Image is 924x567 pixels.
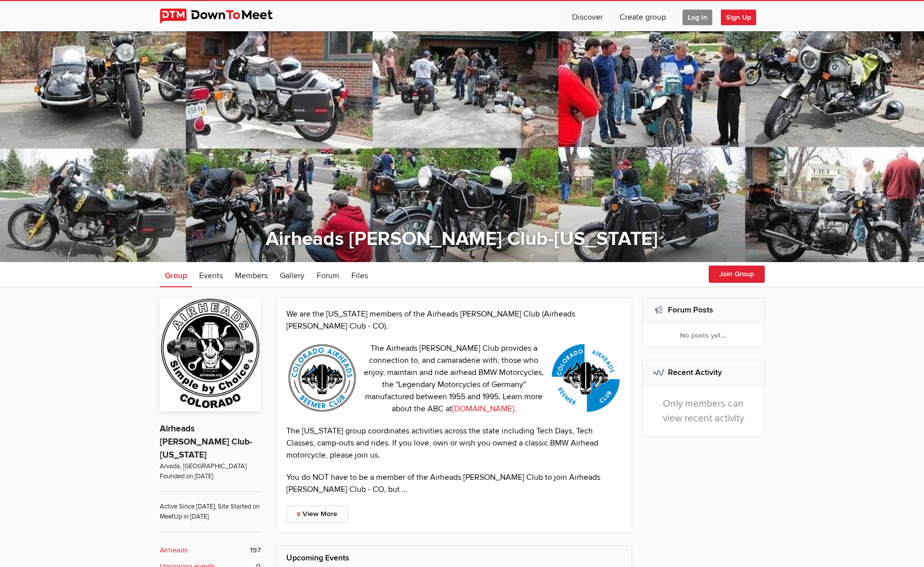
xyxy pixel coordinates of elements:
[364,343,544,414] span: The Airheads [PERSON_NAME] Club provides a connection to, and camaraderie with, those who enjoy, ...
[160,491,261,522] span: Active Since [DATE]; Site Started on MeetUp in [DATE]
[564,1,611,31] a: Discover
[280,271,304,281] span: Gallery
[452,404,514,414] a: [DOMAIN_NAME]
[194,262,228,287] a: Events
[317,271,339,281] span: Forum
[286,308,622,332] p: We are the [US_STATE] members of the Airheads [PERSON_NAME] Club (Airheads [PERSON_NAME] Club - CO).
[275,262,310,287] a: Gallery
[235,271,268,281] span: Members
[286,471,622,495] p: You do NOT have to be a member of the Airheads [PERSON_NAME] Club to join Airheads [PERSON_NAME] ...
[611,1,674,31] a: Create group
[312,262,344,287] a: Forum
[160,545,188,556] b: Airheads
[250,545,261,556] span: 197
[721,10,756,25] span: Sign Up
[709,266,765,283] button: Join Group
[351,271,368,281] span: Files
[160,262,192,287] a: Group
[643,386,764,437] div: Only members can view recent activity
[160,9,288,24] img: DownToMeet
[199,271,223,281] span: Events
[165,271,187,281] span: Group
[160,472,261,481] span: Founded on [DATE]
[346,262,373,287] a: Files
[653,360,754,385] h2: Recent Activity
[160,545,261,556] a: Airheads 197
[160,462,261,471] span: Arvada, [GEOGRAPHIC_DATA]
[286,506,348,523] a: View More
[286,425,622,461] p: The [US_STATE] group coordinates activities across the state including Tech Days, Tech Classes, c...
[668,305,713,315] a: Forum Posts
[160,297,261,411] img: Airheads Beemer Club-Colorado
[683,10,712,25] span: Log In
[643,323,764,347] div: No posts yet...
[674,1,720,31] a: Log In
[721,1,764,31] a: Sign Up
[230,262,273,287] a: Members
[514,404,516,414] span: .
